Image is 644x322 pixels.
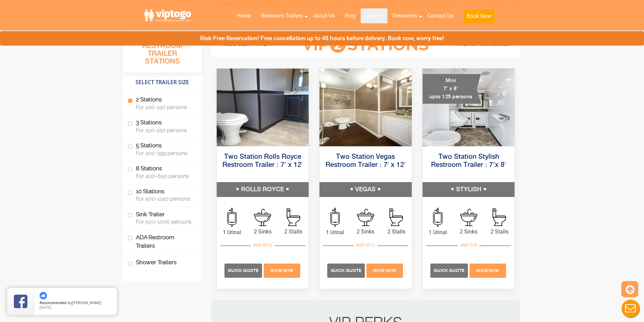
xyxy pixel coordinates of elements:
a: Resources [387,8,422,23]
div: #VIP V712 [354,241,377,250]
span: 1 Urinal [319,228,350,237]
span: 1 Urinal [217,228,247,237]
label: 8 Stations [127,162,197,182]
span: by [40,301,112,305]
h3: VIP Stations [291,35,439,54]
img: Review Rating [14,295,27,308]
span: For 500-1150 persons [136,196,194,202]
label: 10 Stations [127,184,197,205]
span: Quick Quote [434,268,464,273]
div: #VIP S78 [458,241,479,250]
a: Quick Quote [430,267,469,273]
img: Side view of two station restroom trailer with separate doors for males and females [319,69,412,146]
a: Book Now [366,267,404,273]
span: Book Now [270,268,293,273]
img: an icon of urinal [330,208,340,227]
a: Book Now [469,267,507,273]
label: 5 Stations [127,139,197,159]
a: Quick Quote [224,267,263,273]
label: 3 Stations [127,116,197,137]
img: an icon of sink [460,209,477,226]
h3: All Portable Restroom Trailer Stations [123,32,202,73]
h5: ROLLS ROYCE [217,182,309,197]
span: 2 Sinks [350,228,381,236]
img: an icon of sink [357,209,374,226]
span: 2 Sinks [247,228,278,236]
img: A mini restroom trailer with two separate stations and separate doors for males and females [423,69,515,146]
span: For 200-399 persons [136,150,194,156]
span: Book Now [476,268,499,273]
img: an icon of sink [254,209,271,226]
a: Two Station Vegas Restroom Trailer : 7′ x 12′ [326,153,406,169]
span: 1 Urinal [423,228,453,237]
span: Book Now [373,268,396,273]
span: Quick Quote [228,268,259,273]
label: ADA Restroom Trailers [127,230,197,253]
span: 2 Sinks [453,228,484,236]
button: Book Now [463,9,495,23]
img: an icon of urinal [433,208,443,227]
a: Book Now [458,8,500,27]
a: Quick Quote [327,267,366,273]
a: Contact Us [422,8,458,23]
h5: VEGAS [319,182,412,197]
a: Gallery [361,8,387,23]
span: 2 Stalls [484,228,515,236]
h4: Select Trailer Size [123,76,202,89]
span: For 150-250 persons [136,127,194,133]
div: Mini 7' x 8' upto 125 persons [423,74,481,104]
div: #VIP R712 [251,241,275,250]
a: Home [232,8,256,23]
label: Sink Trailer [127,207,197,228]
span: Quick Quote [331,268,361,273]
a: About Us [308,8,340,23]
button: Live Chat [617,295,644,322]
label: Shower Trailers [127,255,197,270]
a: Two Station Stylish Restroom Trailer : 7’x 8′ [431,153,506,169]
img: an icon of stall [493,208,506,226]
img: an icon of urinal [227,208,237,227]
span: 2 Stalls [278,228,309,236]
a: Restroom Trailers [256,8,308,23]
a: Book Now [263,267,301,273]
span: [PERSON_NAME] [72,300,101,305]
img: Side view of two station restroom trailer with separate doors for males and females [217,69,309,146]
span: [DATE] [40,305,51,310]
img: thumbs up icon [40,292,47,299]
a: Two Station Rolls Royce Restroom Trailer : 7′ x 12′ [222,153,303,169]
span: Recommended [40,300,67,305]
span: For 400-650 persons [136,173,194,179]
h5: STYLISH [423,182,515,197]
a: Blog [340,8,361,23]
img: an icon of stall [389,208,403,226]
span: For 500-1000 persons [136,219,194,225]
label: 2 Stations [127,93,197,114]
span: 2 Stalls [381,228,412,236]
img: an icon of stall [287,208,300,226]
span: For 100-150 persons [136,104,194,110]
